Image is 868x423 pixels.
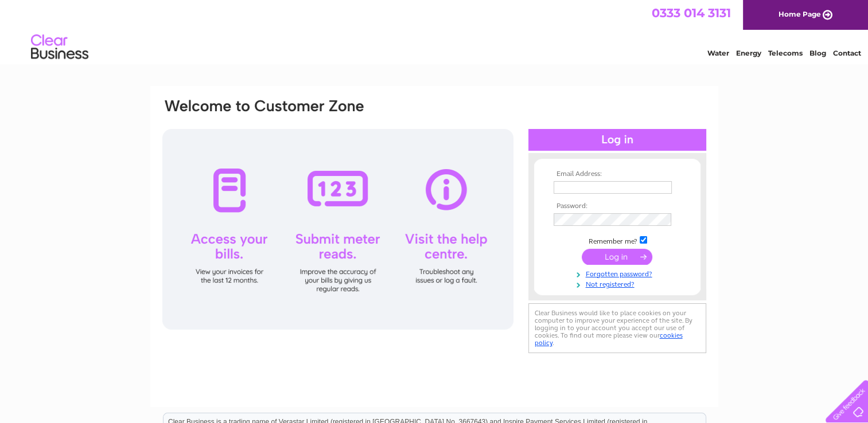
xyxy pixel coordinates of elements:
[554,268,684,279] a: Forgotten password?
[551,170,684,178] th: Email Address:
[551,202,684,210] th: Password:
[554,278,684,289] a: Not registered?
[736,49,761,57] a: Energy
[809,49,826,57] a: Blog
[30,30,89,65] img: logo.png
[833,49,861,57] a: Contact
[535,331,683,347] a: cookies policy
[528,303,706,353] div: Clear Business would like to place cookies on your computer to improve your experience of the sit...
[652,6,731,20] a: 0333 014 3131
[707,49,729,57] a: Water
[164,6,706,56] div: Clear Business is a trading name of Verastar Limited (registered in [GEOGRAPHIC_DATA] No. 3667643...
[551,234,684,246] td: Remember me?
[582,249,652,265] input: Submit
[768,49,803,57] a: Telecoms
